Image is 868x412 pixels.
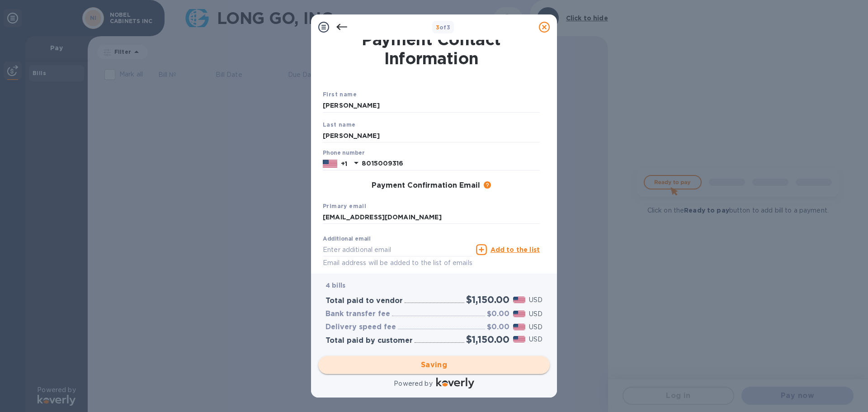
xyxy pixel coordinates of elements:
input: Enter your last name [323,129,540,142]
img: US [323,159,337,169]
h3: Total paid to vendor [325,297,403,305]
span: 3 [436,24,439,31]
h3: Total paid by customer [325,336,413,345]
p: Powered by [394,379,432,388]
img: USD [513,336,525,342]
b: First name [323,91,357,98]
input: Enter your phone number [362,157,540,170]
h2: $1,150.00 [466,334,509,345]
input: Enter your first name [323,99,540,113]
label: Phone number [323,151,364,156]
h2: $1,150.00 [466,294,509,305]
input: Enter your primary name [323,211,540,224]
p: USD [529,309,542,319]
h3: Payment Confirmation Email [372,181,480,190]
b: Primary email [323,203,366,209]
img: USD [513,311,525,317]
p: +1 [341,159,347,168]
p: Email address will be added to the list of emails [323,258,472,268]
h3: $0.00 [487,310,509,318]
img: USD [513,324,525,330]
b: 4 bills [325,282,345,289]
img: USD [513,297,525,303]
h1: Payment Contact Information [323,30,540,68]
u: Add to the list [491,246,540,253]
img: Logo [436,378,474,388]
b: of 3 [436,24,451,31]
h3: Delivery speed fee [325,323,396,331]
p: USD [529,322,542,332]
p: USD [529,295,542,305]
b: Last name [323,121,356,128]
input: Enter additional email [323,243,472,256]
label: Additional email [323,237,371,242]
h3: Bank transfer fee [325,310,390,318]
h3: $0.00 [487,323,509,331]
p: USD [529,335,542,344]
